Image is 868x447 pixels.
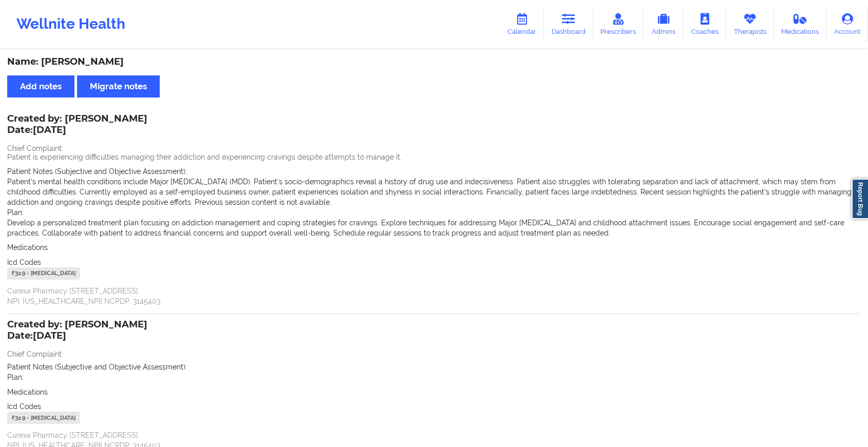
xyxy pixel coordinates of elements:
[7,286,861,306] p: Curexa Pharmacy [STREET_ADDRESS] NPI: [US_HEALTHCARE_NPI] NCPDP: 3145403
[852,179,868,219] a: Report Bug
[7,144,63,152] span: Chief Complaint:
[7,177,861,207] p: Patient's mental health conditions include Major [MEDICAL_DATA] (MDD). Patient's socio-demographi...
[7,373,24,381] span: Plan:
[7,113,147,137] div: Created by: [PERSON_NAME]
[7,243,48,251] span: Medications
[726,7,774,41] a: Therapists
[7,218,861,238] p: Develop a personalized treatment plan focusing on addiction management and coping strategies for ...
[7,267,80,280] div: F32.9 - [MEDICAL_DATA]
[7,167,187,176] span: Patient Notes (Subjective and Objective Assessment):
[77,75,160,98] button: Migrate notes
[684,7,726,41] a: Coaches
[7,350,63,358] span: Chief Complaint:
[7,363,187,371] span: Patient Notes (Subjective and Objective Assessment):
[7,208,24,217] span: Plan:
[7,75,74,98] button: Add notes
[7,56,861,68] div: Name: [PERSON_NAME]
[644,7,684,41] a: Admins
[7,124,147,137] p: Date: [DATE]
[7,412,80,424] div: F32.9 - [MEDICAL_DATA]
[826,7,868,41] a: Account
[7,402,41,411] span: Icd Codes
[7,388,48,396] span: Medications
[7,152,861,162] p: Patient is experiencing difficulties managing their addiction and experiencing cravings despite a...
[593,7,644,41] a: Prescribers
[774,7,827,41] a: Medications
[544,7,593,41] a: Dashboard
[7,258,41,266] span: Icd Codes
[7,319,147,343] div: Created by: [PERSON_NAME]
[500,7,544,41] a: Calendar
[7,329,147,343] p: Date: [DATE]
